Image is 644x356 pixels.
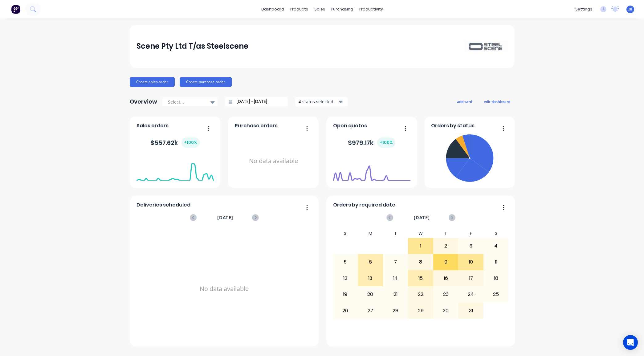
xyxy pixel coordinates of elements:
div: 2 [434,238,458,254]
div: 25 [484,287,508,302]
div: No data available [235,132,312,190]
button: 4 status selected [295,97,348,106]
div: 9 [434,254,458,270]
div: 26 [333,303,358,318]
div: No data available [137,229,312,349]
div: 8 [408,254,433,270]
img: Factory [11,5,20,14]
button: edit dashboard [480,97,514,105]
div: 31 [459,303,483,318]
span: Deliveries scheduled [137,201,190,209]
div: S [483,229,509,238]
div: 15 [408,271,433,286]
div: F [458,229,483,238]
img: Scene Pty Ltd T/as Steelscene [464,41,507,51]
span: [DATE] [414,214,430,221]
span: Open quotes [333,122,367,129]
div: 21 [383,287,408,302]
div: 13 [358,271,383,286]
div: 7 [383,254,408,270]
div: purchasing [328,5,356,14]
div: 10 [459,254,483,270]
span: Purchase orders [235,122,278,129]
div: W [408,229,433,238]
div: 12 [333,271,358,286]
div: 14 [383,271,408,286]
a: dashboard [258,5,287,14]
div: $ 557.62k [150,137,200,148]
div: M [358,229,383,238]
span: Orders by status [431,122,475,129]
span: Orders by required date [333,201,395,209]
div: $ 979.17k [348,137,395,148]
div: Overview [130,96,157,108]
div: 22 [408,287,433,302]
div: 16 [434,271,458,286]
div: Scene Pty Ltd T/as Steelscene [137,40,248,52]
span: [DATE] [217,214,233,221]
div: 11 [484,254,508,270]
div: 5 [333,254,358,270]
div: 24 [459,287,483,302]
div: S [333,229,358,238]
div: 19 [333,287,358,302]
div: 3 [459,238,483,254]
div: + 100 % [181,137,200,148]
div: 17 [459,271,483,286]
div: + 100 % [377,137,395,148]
span: Sales orders [137,122,169,129]
span: JR [629,6,632,12]
div: 27 [358,303,383,318]
div: 4 [484,238,508,254]
div: 1 [408,238,433,254]
div: 23 [434,287,458,302]
button: Create sales order [130,77,175,87]
div: 20 [358,287,383,302]
div: 6 [358,254,383,270]
button: add card [453,97,476,105]
div: 18 [484,271,508,286]
div: T [383,229,408,238]
div: 29 [408,303,433,318]
div: T [433,229,459,238]
div: 4 status selected [299,98,337,105]
div: sales [311,5,328,14]
div: 30 [434,303,458,318]
div: products [287,5,311,14]
div: 28 [383,303,408,318]
div: Open Intercom Messenger [623,335,638,350]
div: productivity [356,5,386,14]
button: Create purchase order [180,77,232,87]
div: settings [572,5,595,14]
